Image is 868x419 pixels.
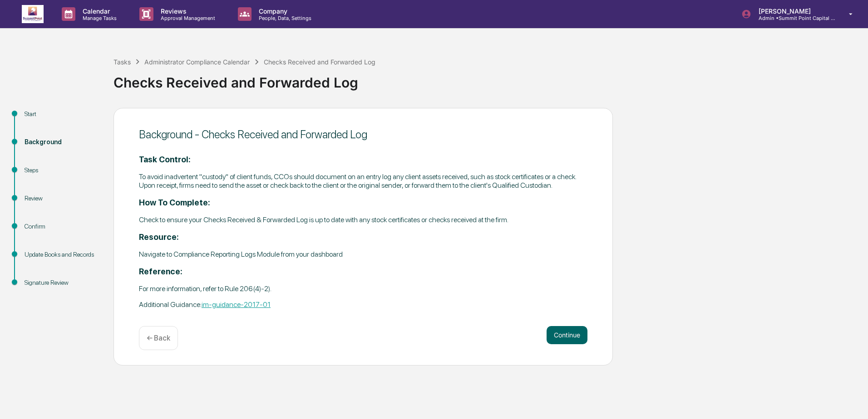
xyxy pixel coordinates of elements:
div: Signature Review [25,278,99,287]
div: Background - Checks Received and Forwarded Log [139,128,587,141]
div: Checks Received and Forwarded Log [264,58,375,66]
div: Administrator Compliance Calendar [144,58,250,66]
a: im-guidance-2017-01 [202,300,271,309]
div: Tasks [113,58,131,66]
p: Navigate to Compliance Reporting Logs Module from your dashboard [139,250,587,258]
p: Manage Tasks [75,15,121,21]
p: Check to ensure your Checks Received & Forwarded Log is up to date with any stock certificates or... [139,215,587,224]
p: [PERSON_NAME] [751,7,836,15]
strong: Resource: [139,232,179,242]
strong: How To Complete: [139,198,210,207]
p: Additional Guidance: [139,300,587,309]
p: Calendar [75,7,121,15]
div: Background [25,137,99,147]
p: Reviews [153,7,220,15]
strong: Reference: [139,267,182,276]
p: For more information, refer to Rule 206(4)-2). [139,284,587,293]
button: Continue [547,326,587,344]
p: ← Back [147,334,170,342]
p: Admin • Summit Point Capital Management [751,15,836,21]
div: Update Books and Records [25,250,99,259]
iframe: Open customer support [839,389,863,414]
div: Steps [25,166,99,175]
strong: Task Control: [139,155,191,164]
div: Review [25,194,99,203]
div: Start [25,109,99,119]
p: To avoid inadvertent "custody" of client funds, CCOs should document on an entry log any client a... [139,172,587,190]
p: People, Data, Settings [252,15,316,21]
div: Confirm [25,222,99,231]
p: Approval Management [153,15,220,21]
p: Company [252,7,316,15]
div: Checks Received and Forwarded Log [113,67,863,91]
img: logo [22,5,44,23]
